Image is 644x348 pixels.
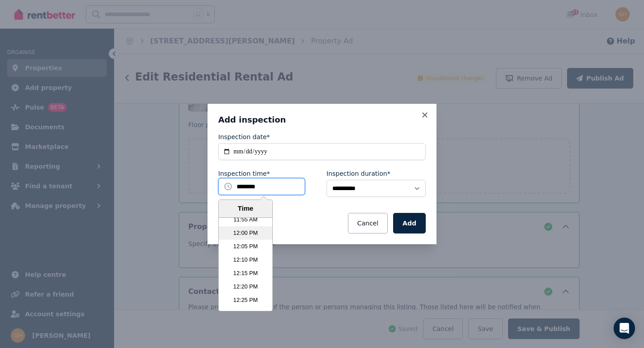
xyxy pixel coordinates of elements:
[219,307,272,320] li: 12:30 PM
[221,204,270,214] div: Time
[326,169,390,178] label: Inspection duration*
[219,213,272,226] li: 11:55 AM
[219,253,272,267] li: 12:10 PM
[218,169,270,178] label: Inspection time*
[614,318,635,339] div: Open Intercom Messenger
[219,240,272,253] li: 12:05 PM
[219,218,272,311] ul: Time
[219,267,272,280] li: 12:15 PM
[219,226,272,240] li: 12:00 PM
[219,280,272,293] li: 12:20 PM
[393,213,426,233] button: Add
[218,132,270,141] label: Inspection date*
[219,293,272,307] li: 12:25 PM
[348,213,388,233] button: Cancel
[218,115,426,125] h3: Add inspection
